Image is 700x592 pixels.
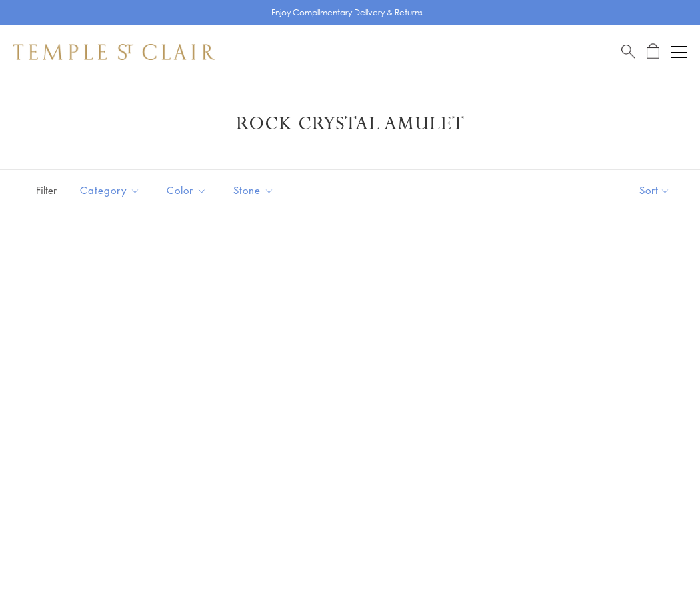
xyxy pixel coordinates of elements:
[160,182,217,199] span: Color
[33,112,667,136] h1: Rock Crystal Amulet
[73,182,150,199] span: Category
[13,44,215,60] img: Temple St. Clair
[671,44,687,60] button: Open navigation
[227,182,284,199] span: Stone
[647,43,659,60] a: Open Shopping Bag
[271,6,423,19] p: Enjoy Complimentary Delivery & Returns
[621,43,635,60] a: Search
[70,175,150,205] button: Category
[157,175,217,205] button: Color
[609,170,700,211] button: Show sort by
[223,175,284,205] button: Stone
